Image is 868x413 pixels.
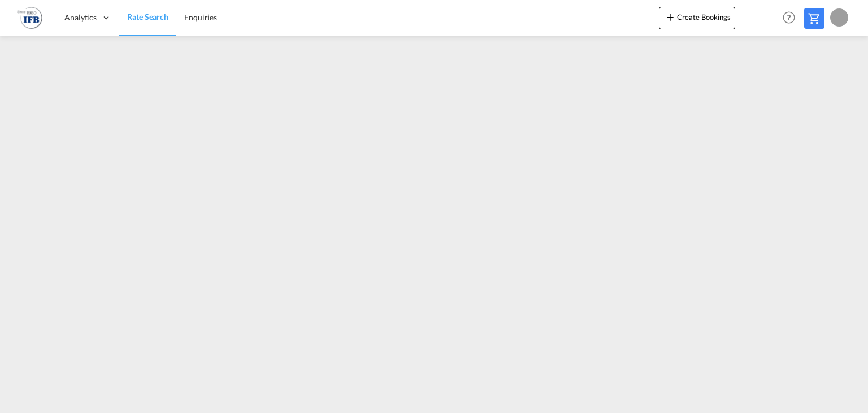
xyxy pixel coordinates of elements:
div: Help [779,8,804,28]
span: Rate Search [127,12,168,21]
span: Enquiries [184,12,217,22]
button: icon-plus 400-fgCreate Bookings [659,7,735,29]
md-icon: icon-plus 400-fg [663,10,677,24]
img: b628ab10256c11eeb52753acbc15d091.png [17,5,42,31]
span: Help [779,8,798,27]
span: Analytics [64,12,97,23]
